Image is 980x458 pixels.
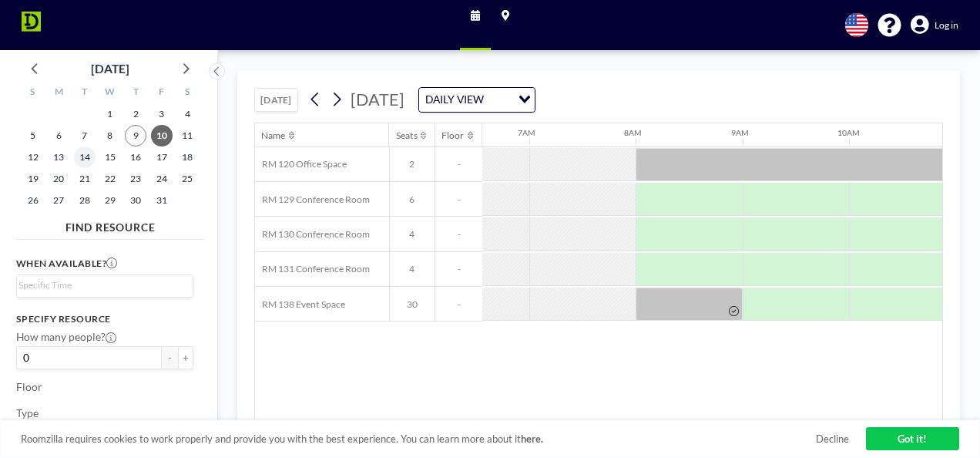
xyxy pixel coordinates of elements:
[22,12,42,39] img: organization-logo
[176,103,198,125] span: Saturday, October 4, 2025
[48,190,69,211] span: Monday, October 27, 2025
[731,128,749,138] div: 9AM
[390,228,435,240] span: 4
[125,168,146,190] span: Thursday, October 23, 2025
[435,298,482,310] span: -
[151,190,173,211] span: Friday, October 31, 2025
[518,128,535,138] div: 7AM
[48,125,69,146] span: Monday, October 6, 2025
[435,228,482,240] span: -
[74,146,96,168] span: Tuesday, October 14, 2025
[151,146,173,168] span: Friday, October 17, 2025
[175,83,200,103] div: S
[22,168,44,190] span: Sunday, October 19, 2025
[16,313,194,325] h3: Specify resource
[396,130,418,141] div: Seats
[488,91,509,109] input: Search for option
[151,103,173,125] span: Friday, October 3, 2025
[16,330,116,343] label: How many people?
[20,83,45,103] div: S
[176,168,198,190] span: Saturday, October 25, 2025
[45,83,71,103] div: M
[74,190,96,211] span: Tuesday, October 28, 2025
[441,130,464,141] div: Floor
[18,278,185,293] input: Search for option
[125,190,146,211] span: Thursday, October 30, 2025
[91,58,129,79] div: [DATE]
[99,190,121,211] span: Wednesday, October 29, 2025
[48,168,69,190] span: Monday, October 20, 2025
[176,125,198,146] span: Saturday, October 11, 2025
[435,158,482,170] span: -
[151,168,173,190] span: Friday, October 24, 2025
[72,83,97,103] div: T
[176,146,198,168] span: Saturday, October 18, 2025
[390,263,435,274] span: 4
[422,91,486,109] span: DAILY VIEW
[125,146,146,168] span: Thursday, October 16, 2025
[123,83,149,103] div: T
[624,128,642,138] div: 8AM
[48,146,69,168] span: Monday, October 13, 2025
[255,298,345,310] span: RM 138 Event Space
[521,433,543,445] a: here.
[17,275,193,296] div: Search for option
[816,433,849,445] a: Decline
[99,168,121,190] span: Wednesday, October 22, 2025
[22,190,44,211] span: Sunday, October 26, 2025
[22,125,44,146] span: Sunday, October 5, 2025
[390,298,435,310] span: 30
[99,125,121,146] span: Wednesday, October 8, 2025
[16,215,204,234] h4: FIND RESOURCE
[435,194,482,205] span: -
[255,263,370,274] span: RM 131 Conference Room
[125,103,146,125] span: Thursday, October 2, 2025
[435,263,482,274] span: -
[866,427,959,450] a: Got it!
[419,88,535,112] div: Search for option
[911,15,958,34] a: Log in
[837,128,860,138] div: 10AM
[151,125,173,146] span: Friday, October 10, 2025
[390,194,435,205] span: 6
[255,228,370,240] span: RM 130 Conference Room
[74,125,96,146] span: Tuesday, October 7, 2025
[97,83,123,103] div: W
[22,146,44,168] span: Sunday, October 12, 2025
[261,130,285,141] div: Name
[99,103,121,125] span: Wednesday, October 1, 2025
[74,168,96,190] span: Tuesday, October 21, 2025
[255,158,347,170] span: RM 120 Office Space
[21,433,816,445] span: Roomzilla requires cookies to work properly and provide you with the best experience. You can lea...
[125,125,146,146] span: Thursday, October 9, 2025
[255,194,370,205] span: RM 129 Conference Room
[390,158,435,170] span: 2
[178,346,194,369] button: +
[16,406,39,419] label: Type
[149,83,174,103] div: F
[162,346,178,369] button: -
[254,88,297,112] button: [DATE]
[935,19,958,31] span: Log in
[99,146,121,168] span: Wednesday, October 15, 2025
[16,380,42,393] label: Floor
[351,89,404,109] span: [DATE]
